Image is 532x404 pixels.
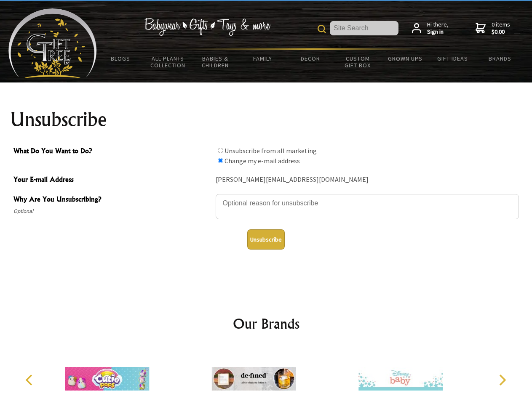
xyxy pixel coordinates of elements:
label: Unsubscribe from all marketing [225,146,317,155]
div: [PERSON_NAME][EMAIL_ADDRESS][DOMAIN_NAME] [216,173,519,186]
a: Gift Ideas [429,50,476,67]
h1: Unsubscribe [10,109,522,130]
a: Brands [476,50,524,67]
label: Change my e-mail address [225,157,300,165]
strong: $0.00 [492,28,510,36]
a: Custom Gift Box [334,50,382,74]
button: Next [493,371,511,389]
a: 0 items$0.00 [476,21,510,36]
a: BLOGS [97,50,144,67]
a: Family [239,50,287,67]
span: Your E-mail Address [13,174,211,186]
span: What Do You Want to Do? [13,146,211,158]
span: Why Are You Unsubscribing? [13,194,211,206]
a: Hi there,Sign in [412,21,449,36]
a: Grown Ups [381,50,429,67]
span: 0 items [492,21,510,36]
img: Babyware - Gifts - Toys and more... [8,8,97,78]
input: Site Search [330,21,398,35]
textarea: Why Are You Unsubscribing? [216,194,519,219]
h2: Our Brands [17,314,516,334]
input: What Do You Want to Do? [218,158,223,163]
a: Decor [286,50,334,67]
button: Unsubscribe [247,229,285,250]
input: What Do You Want to Do? [218,148,223,153]
strong: Sign in [427,28,449,36]
button: Previous [21,371,40,389]
a: Babies & Children [192,50,239,74]
img: Babywear - Gifts - Toys & more [144,18,270,36]
span: Optional [13,206,211,216]
img: product search [318,25,326,33]
span: Hi there, [427,21,449,36]
a: All Plants Collection [144,50,192,74]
